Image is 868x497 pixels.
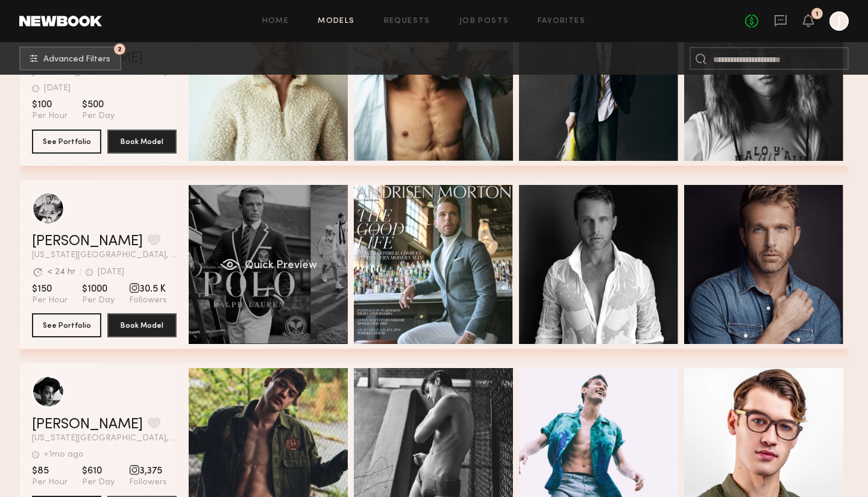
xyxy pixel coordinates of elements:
span: Followers [129,477,167,488]
span: [US_STATE][GEOGRAPHIC_DATA], [GEOGRAPHIC_DATA] [32,251,177,260]
a: Requests [384,17,430,25]
div: 1 [816,11,819,17]
span: Per Hour [32,477,68,488]
a: Home [262,17,289,25]
span: 2 [118,46,122,52]
button: Book Model [107,130,177,154]
span: Quick Preview [244,260,316,271]
span: $100 [32,99,68,111]
span: Per Hour [32,295,68,306]
a: Models [318,17,354,25]
div: [DATE] [44,84,71,93]
span: $610 [82,465,115,477]
a: [PERSON_NAME] [32,417,143,432]
div: [DATE] [98,268,124,277]
div: +1mo ago [44,451,84,459]
span: 30.5 K [129,283,167,295]
button: See Portfolio [32,313,101,337]
span: 3,375 [129,465,167,477]
span: Per Hour [32,111,68,122]
span: Followers [129,295,167,306]
span: $1000 [82,283,115,295]
div: < 24 hr [47,268,75,277]
a: Favorites [538,17,585,25]
span: $150 [32,283,68,295]
span: Per Day [82,295,115,306]
button: 2Advanced Filters [19,46,121,70]
span: $500 [82,99,115,111]
span: Per Day [82,477,115,488]
span: Per Day [82,111,115,122]
span: Advanced Filters [43,55,110,64]
span: [US_STATE][GEOGRAPHIC_DATA], [GEOGRAPHIC_DATA] [32,434,177,443]
a: Job Posts [459,17,509,25]
button: Book Model [107,313,177,337]
button: See Portfolio [32,130,101,154]
a: J [829,11,849,31]
a: [PERSON_NAME] [32,234,143,249]
span: $85 [32,465,68,477]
